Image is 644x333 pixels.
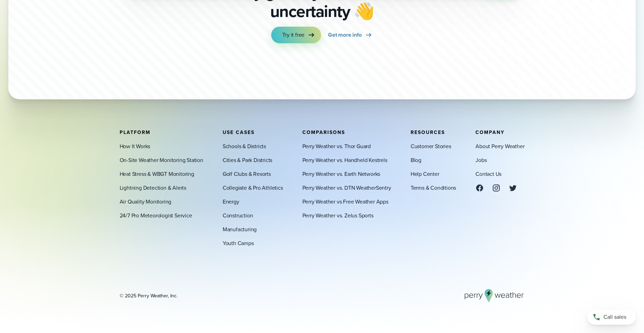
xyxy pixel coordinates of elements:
a: Cities & Park Districts [223,156,272,164]
a: Perry Weather vs. Thor Guard [302,142,371,150]
span: Platform [120,128,151,136]
a: On-Site Weather Monitoring Station [120,156,203,164]
a: 24/7 Pro Meteorologist Service [120,211,192,219]
a: Blog [411,156,421,164]
a: Construction [223,211,253,219]
a: Perry Weather vs. Earth Networks [302,170,380,178]
span: Company [475,128,505,136]
a: Customer Stories [411,142,451,150]
a: Jobs [475,156,487,164]
a: Terms & Conditions [411,183,456,192]
a: Golf Clubs & Resorts [223,170,271,178]
a: Youth Camps [223,239,254,247]
a: Help Center [411,170,439,178]
a: About Perry Weather [475,142,524,150]
a: Try it free [271,27,321,43]
div: © 2025 Perry Weather, Inc. [120,292,178,299]
span: Get more info [328,31,361,39]
a: Collegiate & Pro Athletics [223,183,283,192]
a: Perry Weather vs. Zelus Sports [302,211,373,219]
span: Try it free [282,31,304,39]
span: Call sales [603,313,626,321]
a: Lightning Detection & Alerts [120,183,186,192]
a: Contact Us [475,170,501,178]
span: Comparisons [302,128,345,136]
a: Call sales [587,309,636,325]
a: Heat Stress & WBGT Monitoring [120,170,194,178]
a: How It Works [120,142,151,150]
a: Schools & Districts [223,142,266,150]
a: Air Quality Monitoring [120,197,172,206]
a: Manufacturing [223,225,257,233]
span: Use Cases [223,128,255,136]
a: Perry Weather vs Free Weather Apps [302,197,388,206]
a: Perry Weather vs. DTN WeatherSentry [302,183,391,192]
span: Resources [411,128,445,136]
a: Get more info [328,27,372,43]
a: Energy [223,197,239,206]
a: Perry Weather vs. Handheld Kestrels [302,156,387,164]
